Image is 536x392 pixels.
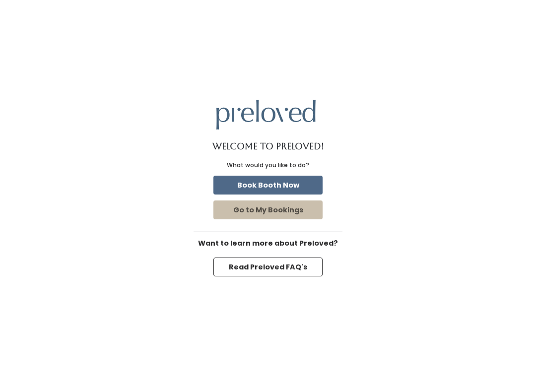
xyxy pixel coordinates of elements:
button: Read Preloved FAQ's [213,258,323,276]
h1: Welcome to Preloved! [212,141,324,151]
button: Book Booth Now [213,176,323,195]
button: Go to My Bookings [213,200,323,219]
a: Go to My Bookings [211,198,325,221]
h6: Want to learn more about Preloved? [194,240,342,248]
div: What would you like to do? [227,161,309,170]
img: preloved logo [216,100,316,129]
